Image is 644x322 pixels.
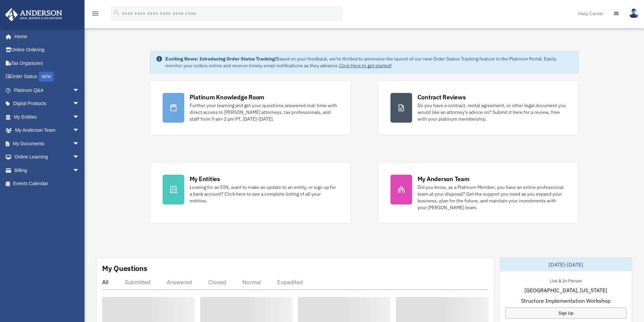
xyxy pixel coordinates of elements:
[73,110,86,124] span: arrow_drop_down
[418,93,466,101] div: Contract Reviews
[73,164,86,177] span: arrow_drop_down
[73,137,86,151] span: arrow_drop_down
[208,279,226,286] div: Closed
[102,263,147,273] div: My Questions
[500,258,632,271] div: [DATE]-[DATE]
[544,277,587,284] div: Live & In-Person
[73,83,86,97] span: arrow_drop_down
[190,175,220,183] div: My Entities
[521,297,611,305] span: Structure Implementation Workshop
[73,97,86,111] span: arrow_drop_down
[167,279,192,286] div: Answered
[73,124,86,138] span: arrow_drop_down
[190,102,338,122] div: Further your learning and get your questions answered real-time with direct access to [PERSON_NAM...
[165,55,573,69] div: Based on your feedback, we're thrilled to announce the launch of our new Order Status Tracking fe...
[5,97,90,110] a: Digital Productsarrow_drop_down
[524,286,607,294] span: [GEOGRAPHIC_DATA], [US_STATE]
[5,70,90,84] a: Order StatusNEW
[378,80,579,135] a: Contract Reviews Do you have a contract, rental agreement, or other legal document you would like...
[418,184,566,211] div: Did you know, as a Platinum Member, you have an entire professional team at your disposal? Get th...
[418,175,470,183] div: My Anderson Team
[5,30,86,43] a: Home
[5,150,90,164] a: Online Learningarrow_drop_down
[3,8,64,21] img: Anderson Advisors Platinum Portal
[629,8,639,18] img: User Pic
[73,150,86,164] span: arrow_drop_down
[91,9,99,18] i: menu
[5,56,90,70] a: Tax Organizers
[150,80,351,135] a: Platinum Knowledge Room Further your learning and get your questions answered real-time with dire...
[125,279,150,286] div: Submitted
[378,162,579,223] a: My Anderson Team Did you know, as a Platinum Member, you have an entire professional team at your...
[5,110,90,124] a: My Entitiesarrow_drop_down
[5,43,90,57] a: Online Ordering
[277,279,303,286] div: Expedited
[190,93,265,101] div: Platinum Knowledge Room
[5,137,90,150] a: My Documentsarrow_drop_down
[242,279,261,286] div: Normal
[418,102,566,122] div: Do you have a contract, rental agreement, or other legal document you would like an attorney's ad...
[165,56,276,62] strong: Exciting News: Introducing Order Status Tracking!
[102,279,109,286] div: All
[39,72,54,82] div: NEW
[5,164,90,177] a: Billingarrow_drop_down
[150,162,351,223] a: My Entities Looking for an EIN, want to make an update to an entity, or sign up for a bank accoun...
[505,307,626,319] a: Sign Up
[5,124,90,137] a: My Anderson Teamarrow_drop_down
[91,12,99,18] a: menu
[190,184,338,204] div: Looking for an EIN, want to make an update to an entity, or sign up for a bank account? Click her...
[5,83,90,97] a: Platinum Q&Aarrow_drop_down
[113,9,120,17] i: search
[339,63,392,69] a: Click Here to get started!
[5,177,90,191] a: Events Calendar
